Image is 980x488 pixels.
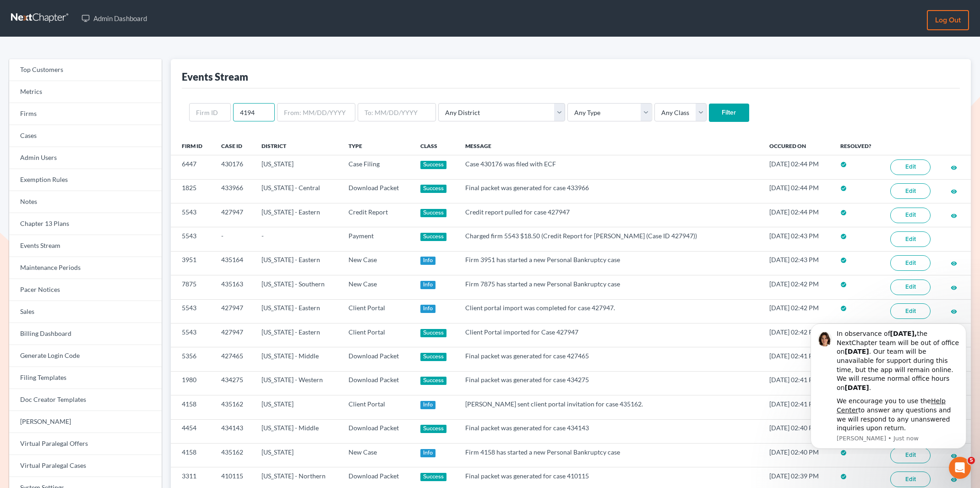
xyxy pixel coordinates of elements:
[458,179,762,203] td: Final packet was generated for case 433966
[341,179,413,203] td: Download Packet
[254,275,341,299] td: [US_STATE] - Southern
[254,203,341,227] td: [US_STATE] - Eastern
[9,367,162,389] a: Filing Templates
[890,183,931,199] a: Edit
[762,371,833,395] td: [DATE] 02:41 PM
[9,411,162,433] a: [PERSON_NAME]
[890,255,931,271] a: Edit
[762,443,833,467] td: [DATE] 02:40 PM
[214,347,254,371] td: 427465
[254,395,341,419] td: [US_STATE]
[214,299,254,323] td: 427947
[214,443,254,467] td: 435162
[254,347,341,371] td: [US_STATE] - Middle
[420,329,447,337] div: Success
[171,203,214,227] td: 5543
[171,275,214,299] td: 7875
[341,155,413,179] td: Case Filing
[458,323,762,347] td: Client Portal imported for Case 427947
[171,371,214,395] td: 1980
[951,259,957,267] a: visibility
[762,227,833,251] td: [DATE] 02:43 PM
[762,299,833,323] td: [DATE] 02:42 PM
[214,419,254,443] td: 434143
[341,347,413,371] td: Download Packet
[951,308,957,315] i: visibility
[890,472,931,487] a: Edit
[214,371,254,395] td: 434275
[341,419,413,443] td: Download Packet
[458,251,762,275] td: Firm 3951 has started a new Personal Bankruptcy case
[214,155,254,179] td: 430176
[951,451,957,459] a: visibility
[840,233,847,240] i: check_circle
[458,227,762,251] td: Charged firm 5543 $18.50 (Credit Report for [PERSON_NAME] (Case ID 427947))
[214,395,254,419] td: 435162
[951,283,957,291] a: visibility
[254,371,341,395] td: [US_STATE] - Western
[840,305,847,312] i: check_circle
[890,159,931,175] a: Edit
[762,419,833,443] td: [DATE] 02:40 PM
[420,401,436,409] div: Info
[840,257,847,263] i: check_circle
[9,323,162,345] a: Billing Dashboard
[951,453,957,459] i: visibility
[420,353,447,361] div: Success
[890,280,931,295] a: Edit
[341,203,413,227] td: Credit Report
[890,448,931,463] a: Edit
[214,179,254,203] td: 433966
[420,473,447,481] div: Success
[9,345,162,367] a: Generate Login Code
[762,323,833,347] td: [DATE] 02:42 PM
[214,251,254,275] td: 435164
[420,449,436,457] div: Info
[171,251,214,275] td: 3951
[171,227,214,251] td: 5543
[341,137,413,155] th: Type
[9,433,162,455] a: Virtual Paralegal Offers
[9,279,162,301] a: Pacer Notices
[762,251,833,275] td: [DATE] 02:43 PM
[951,211,957,219] a: visibility
[254,251,341,275] td: [US_STATE] - Eastern
[214,275,254,299] td: 435163
[951,187,957,195] a: visibility
[951,163,957,171] a: visibility
[171,395,214,419] td: 4158
[171,443,214,467] td: 4158
[797,315,980,454] iframe: Intercom notifications message
[254,179,341,203] td: [US_STATE] - Central
[762,347,833,371] td: [DATE] 02:41 PM
[840,161,847,168] i: check_circle
[458,371,762,395] td: Final packet was generated for case 434275
[254,299,341,323] td: [US_STATE] - Eastern
[171,179,214,203] td: 1825
[171,323,214,347] td: 5543
[254,443,341,467] td: [US_STATE]
[189,103,231,121] input: Firm ID
[968,457,975,464] span: 5
[171,347,214,371] td: 5356
[9,213,162,235] a: Chapter 13 Plans
[762,179,833,203] td: [DATE] 02:44 PM
[840,209,847,216] i: check_circle
[341,395,413,419] td: Client Portal
[171,419,214,443] td: 4454
[254,323,341,347] td: [US_STATE] - Eastern
[341,251,413,275] td: New Case
[214,203,254,227] td: 427947
[341,227,413,251] td: Payment
[420,425,447,433] div: Success
[171,155,214,179] td: 6447
[277,103,355,121] input: From: MM/DD/YYYY
[9,455,162,477] a: Virtual Paralegal Cases
[254,227,341,251] td: -
[77,10,152,27] a: Admin Dashboard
